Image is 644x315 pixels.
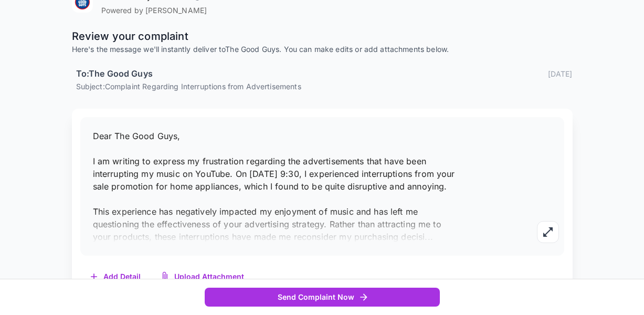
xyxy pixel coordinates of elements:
[72,44,573,55] p: Here's the message we'll instantly deliver to The Good Guys . You can make edits or add attachmen...
[101,5,207,16] p: Powered by [PERSON_NAME]
[80,266,151,288] button: Add Detail
[76,81,573,92] p: Subject: Complaint Regarding Interruptions from Advertisements
[548,68,573,79] p: [DATE]
[72,28,573,44] p: Review your complaint
[76,67,153,81] h6: To: The Good Guys
[93,131,455,242] span: Dear The Good Guys, I am writing to express my frustration regarding the advertisements that have...
[425,232,432,242] span: ...
[151,266,255,288] button: Upload Attachment
[205,288,440,307] button: Send Complaint Now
